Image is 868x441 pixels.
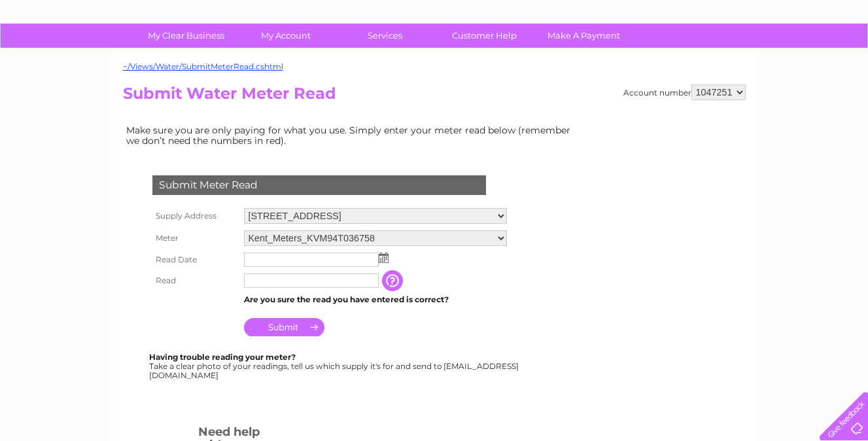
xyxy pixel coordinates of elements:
[638,56,663,65] a: Water
[623,84,746,100] div: Account number
[244,318,324,336] input: Submit
[530,24,638,48] a: Make A Payment
[149,227,241,249] th: Meter
[123,122,581,149] td: Make sure you are only paying for what you use. Simply enter your meter read below (remember we d...
[825,56,856,65] a: Log out
[126,7,744,63] div: Clear Business is a trading name of Verastar Limited (registered in [GEOGRAPHIC_DATA] No. 3667643...
[149,352,296,362] b: Having trouble reading your meter?
[707,56,746,65] a: Telecoms
[149,205,241,227] th: Supply Address
[149,249,241,270] th: Read Date
[621,7,712,23] a: 0333 014 3131
[754,56,773,65] a: Blog
[379,253,389,263] img: ...
[30,34,97,74] img: logo.png
[781,56,813,65] a: Contact
[149,270,241,291] th: Read
[670,56,699,65] a: Energy
[232,24,339,48] a: My Account
[382,270,406,291] input: Information
[123,84,746,109] h2: Submit Water Meter Read
[430,24,538,48] a: Customer Help
[149,353,521,379] div: Take a clear photo of your readings, tell us which supply it's for and send to [EMAIL_ADDRESS][DO...
[331,24,439,48] a: Services
[123,62,283,71] a: ~/Views/Water/SubmitMeterRead.cshtml
[241,291,510,308] td: Are you sure the read you have entered is correct?
[152,175,486,195] div: Submit Meter Read
[132,24,240,48] a: My Clear Business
